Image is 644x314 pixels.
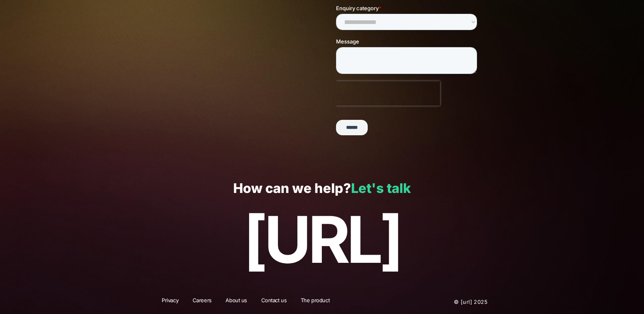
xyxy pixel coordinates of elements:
[187,297,217,307] a: Careers
[156,297,184,307] a: Privacy
[256,297,292,307] a: Contact us
[17,203,626,275] p: [URL]
[295,297,335,307] a: The product
[17,181,626,196] p: How can we help?
[405,297,488,307] p: © [URL] 2025
[220,297,252,307] a: About us
[351,180,411,196] a: Let's talk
